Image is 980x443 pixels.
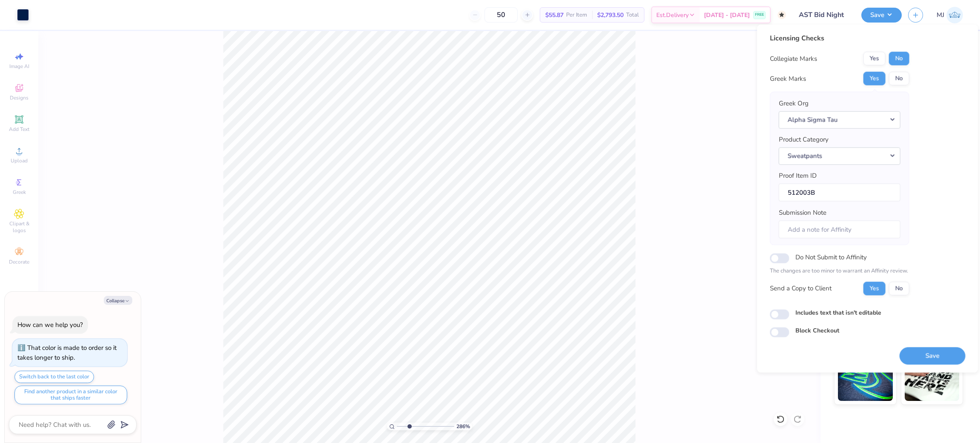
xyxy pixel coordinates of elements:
[10,94,28,101] span: Designs
[456,423,470,430] span: 286 %
[937,7,963,23] a: MJ
[755,12,764,18] span: FREE
[13,189,26,196] span: Greek
[779,171,817,181] label: Proof Item ID
[566,11,587,20] span: Per Item
[863,52,886,65] button: Yes
[17,344,117,362] div: That color is made to order so it takes longer to ship.
[779,99,809,108] label: Greek Org
[795,308,881,317] label: Includes text that isn't editable
[9,63,29,70] span: Image AI
[779,111,900,128] button: Alpha Sigma Tau
[889,52,909,65] button: No
[889,281,909,295] button: No
[4,220,34,234] span: Clipart & logos
[770,267,909,275] p: The changes are too minor to warrant an Affinity review.
[11,157,28,164] span: Upload
[861,8,902,23] button: Save
[779,147,900,165] button: Sweatpants
[626,11,639,20] span: Total
[770,54,817,63] div: Collegiate Marks
[17,321,83,329] div: How can we help you?
[14,371,94,383] button: Switch back to the last color
[779,135,829,145] label: Product Category
[889,72,909,85] button: No
[838,358,893,401] img: Glow in the Dark Ink
[770,74,806,83] div: Greek Marks
[597,11,624,20] span: $2,793.50
[863,281,886,295] button: Yes
[770,284,832,293] div: Send a Copy to Client
[9,258,29,265] span: Decorate
[14,386,127,404] button: Find another product in a similar color that ships faster
[104,296,132,305] button: Collapse
[770,33,909,43] div: Licensing Checks
[545,11,564,20] span: $55.87
[863,72,886,85] button: Yes
[795,326,839,335] label: Block Checkout
[795,252,867,263] label: Do Not Submit to Affinity
[484,7,518,23] input: – –
[779,220,900,239] input: Add a note for Affinity
[656,11,689,20] span: Est. Delivery
[704,11,750,20] span: [DATE] - [DATE]
[937,10,944,20] span: MJ
[946,7,963,23] img: Mark Joshua Mullasgo
[9,126,29,133] span: Add Text
[900,347,966,364] button: Save
[792,6,855,23] input: Untitled Design
[905,358,960,401] img: Water based Ink
[779,208,826,218] label: Submission Note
